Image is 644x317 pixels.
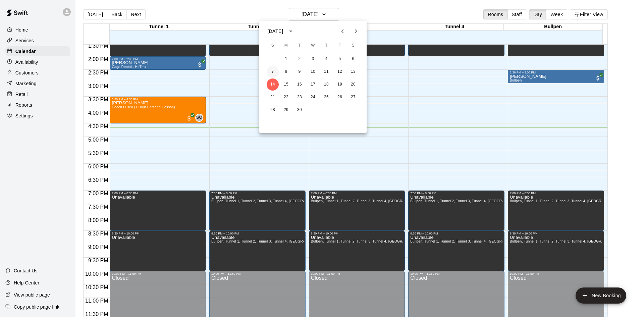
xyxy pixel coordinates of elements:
button: 13 [347,66,359,78]
span: Monday [280,39,292,52]
button: 21 [267,91,279,103]
button: 15 [280,78,292,91]
button: 9 [293,66,306,78]
button: 16 [293,78,306,91]
button: 20 [347,78,359,91]
span: Wednesday [307,39,319,52]
button: 14 [267,78,279,91]
button: 29 [280,104,292,116]
span: Sunday [267,39,279,52]
button: 19 [334,78,346,91]
button: 12 [334,66,346,78]
button: Next month [349,24,363,38]
button: 11 [320,66,332,78]
button: 8 [280,66,292,78]
span: Thursday [320,39,332,52]
button: 2 [293,53,306,65]
button: 10 [307,66,319,78]
button: 26 [334,91,346,103]
span: Saturday [347,39,359,52]
button: 5 [334,53,346,65]
button: 22 [280,91,292,103]
button: 7 [267,66,279,78]
div: [DATE] [267,28,283,35]
button: 28 [267,104,279,116]
button: 27 [347,91,359,103]
button: calendar view is open, switch to year view [285,25,297,37]
span: Tuesday [293,39,306,52]
button: 4 [320,53,332,65]
button: 6 [347,53,359,65]
button: 3 [307,53,319,65]
button: 30 [293,104,306,116]
button: 1 [280,53,292,65]
button: Previous month [336,24,349,38]
button: 25 [320,91,332,103]
button: 18 [320,78,332,91]
button: 17 [307,78,319,91]
span: Friday [334,39,346,52]
button: 23 [293,91,306,103]
button: 24 [307,91,319,103]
